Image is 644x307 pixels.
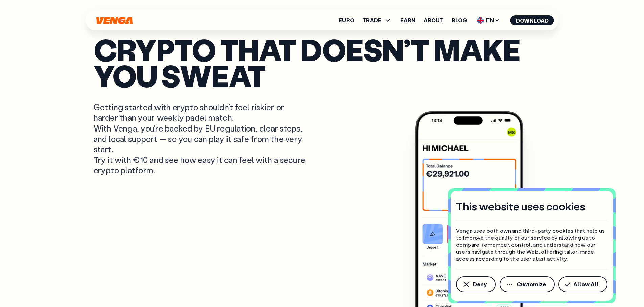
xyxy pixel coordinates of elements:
a: About [424,18,444,23]
img: flag-uk [477,17,484,24]
span: Deny [473,282,487,287]
svg: Home [96,17,134,24]
p: Venga uses both own and third-party cookies that help us to improve the quality of our service by... [456,227,607,262]
button: Customize [500,276,555,292]
button: Download [510,15,554,25]
button: Allow All [558,276,607,292]
span: Allow All [573,282,599,287]
a: Earn [400,18,415,23]
span: TRADE [362,18,381,23]
button: Deny [456,276,496,292]
a: Blog [452,18,467,23]
p: Crypto that doesn’t make you sweat [94,37,551,88]
a: Euro [339,18,354,23]
p: Getting started with crypto shouldn’t feel riskier or harder than your weekly padel match. With V... [94,102,307,175]
span: Customize [517,282,546,287]
span: EN [475,15,502,26]
h4: This website uses cookies [456,199,585,213]
span: TRADE [362,16,392,24]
